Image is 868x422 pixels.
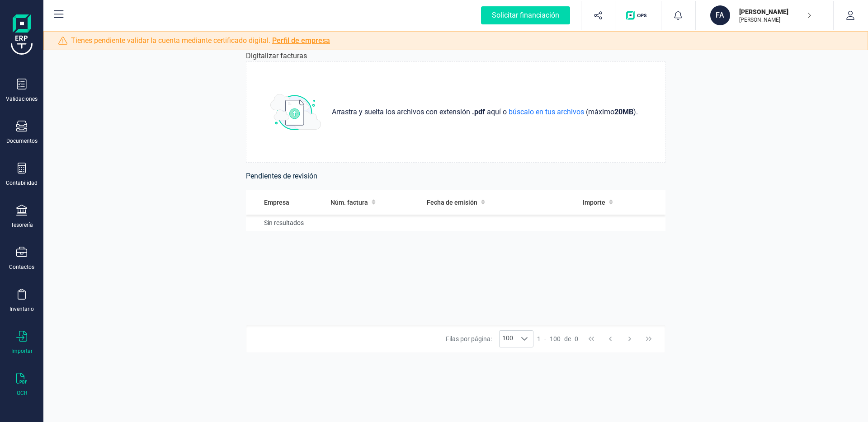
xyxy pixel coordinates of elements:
[246,215,665,231] td: Sin resultados
[272,36,330,45] a: Perfil de empresa
[507,108,586,116] span: búscalo en tus archivos
[6,95,38,103] div: Validaciones
[550,334,561,343] span: 100
[13,14,31,43] img: Logo Finanedi
[11,347,33,355] div: Importar
[626,11,650,20] img: Logo de OPS
[583,330,600,347] button: First Page
[330,198,368,207] span: Núm. factura
[270,94,321,130] img: subir_archivo
[246,51,307,61] p: Digitalizar facturas
[11,221,33,229] div: Tesorería
[470,1,581,30] button: Solicitar financiación
[328,107,642,117] p: aquí o (máximo ) .
[537,334,541,343] span: 1
[640,330,657,347] button: Last Page
[564,334,571,343] span: de
[9,263,34,271] div: Contactos
[710,5,730,25] div: FA
[472,108,485,116] strong: .pdf
[614,108,633,116] strong: 20 MB
[500,331,516,347] span: 100
[6,137,38,145] div: Documentos
[575,334,578,343] span: 0
[621,1,656,30] button: Logo de OPS
[446,330,533,347] div: Filas por página:
[264,198,289,207] span: Empresa
[481,6,570,24] div: Solicitar financiación
[246,170,665,183] h6: Pendientes de revisión
[6,179,38,187] div: Contabilidad
[602,330,619,347] button: Previous Page
[707,1,822,30] button: FA[PERSON_NAME][PERSON_NAME]
[621,330,638,347] button: Next Page
[739,7,811,16] p: [PERSON_NAME]
[583,198,605,207] span: Importe
[537,334,578,343] div: -
[739,16,811,23] p: [PERSON_NAME]
[9,305,34,313] div: Inventario
[71,35,330,46] span: Tienes pendiente validar la cuenta mediante certificado digital.
[332,107,472,117] span: Arrastra y suelta los archivos con extensión
[427,198,477,207] span: Fecha de emisión
[17,389,27,397] div: OCR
